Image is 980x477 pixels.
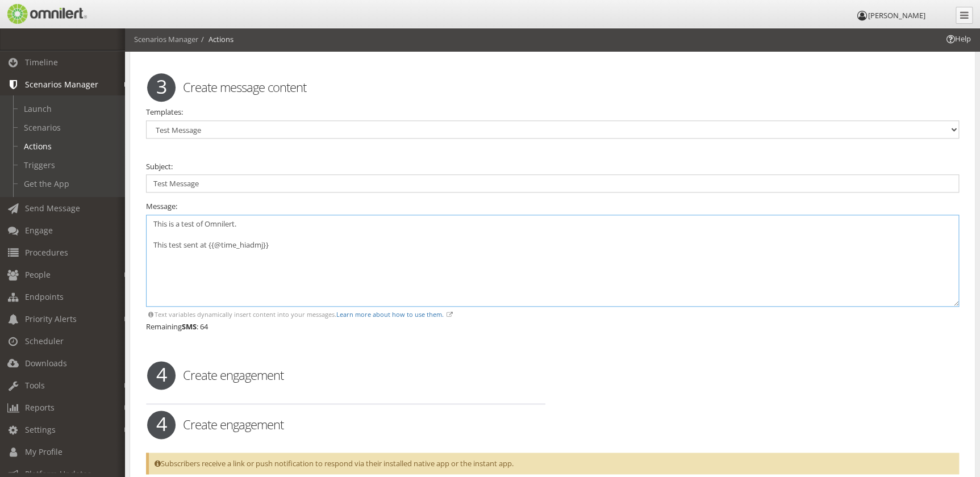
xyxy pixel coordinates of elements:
span: Reports [25,402,55,413]
span: Tools [25,380,45,391]
span: People [25,269,51,280]
strong: SMS [182,321,197,332]
h2: Create message content [139,78,966,95]
span: Settings [25,424,56,435]
textarea: This is a test of Omnilert. This test sent at {{@time_hiadmj}} [146,215,959,307]
h2: Create engagement [139,366,966,383]
span: Send Message [25,203,80,214]
label: Message: [146,201,177,212]
span: Help [945,34,971,44]
span: 64 [200,321,208,332]
a: Learn more about how to use them. [336,310,444,319]
li: Scenarios Manager [134,34,198,45]
span: Procedures [25,247,68,258]
h2: Create engagement [139,416,966,433]
span: Endpoints [25,291,64,302]
span: Engage [25,225,53,236]
span: [PERSON_NAME] [868,10,925,20]
div: Text variables dynamically insert content into your messages. [146,310,959,319]
span: 4 [147,361,176,390]
a: Collapse Menu [956,7,973,24]
span: Priority Alerts [25,313,77,324]
label: Subject: [146,161,173,172]
li: Actions [198,34,233,45]
img: Omnilert [6,4,87,24]
label: Templates: [146,107,183,118]
span: Timeline [25,57,58,68]
span: Downloads [25,358,67,369]
div: Subscribers receive a link or push notification to respond via their installed native app or the ... [146,453,959,475]
span: Scheduler [25,336,64,346]
span: 3 [147,73,176,102]
input: Subject [146,174,959,193]
span: My Profile [25,446,62,457]
span: Help [26,8,49,18]
span: 4 [147,411,176,439]
span: Scenarios Manager [25,79,98,90]
span: Remaining : [146,321,198,332]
